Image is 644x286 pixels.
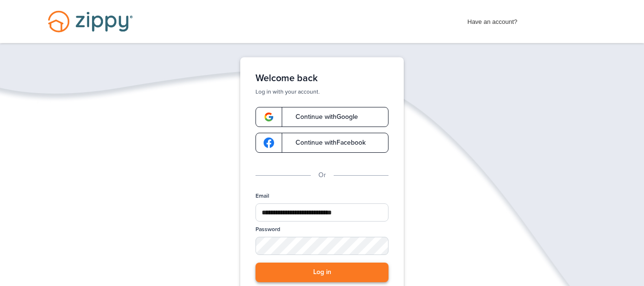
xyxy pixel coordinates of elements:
h1: Welcome back [256,73,388,84]
label: Email [256,192,269,200]
a: google-logoContinue withFacebook [256,133,388,153]
span: Have an account? [468,12,518,27]
span: Continue with Google [286,114,358,120]
span: Continue with Facebook [286,139,366,146]
img: google-logo [264,138,274,148]
label: Password [256,225,280,233]
p: Log in with your account. [256,88,388,95]
img: google-logo [264,112,274,122]
input: Email [256,203,388,222]
button: Log in [256,263,388,282]
a: google-logoContinue withGoogle [256,107,388,127]
input: Password [256,237,388,255]
p: Or [318,170,326,180]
